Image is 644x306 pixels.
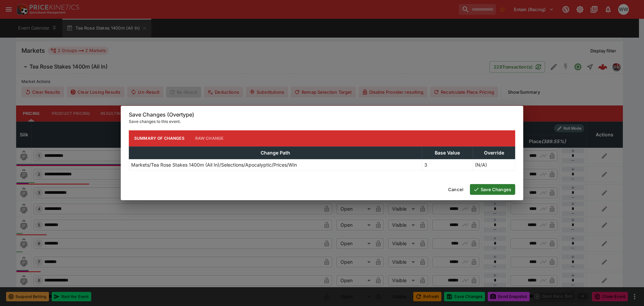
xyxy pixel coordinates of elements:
th: Override [473,146,515,159]
p: Save changes to this event. [129,118,515,125]
th: Base Value [422,146,473,159]
button: Save Changes [470,184,515,195]
button: Raw Change [190,130,229,146]
td: (N/A) [473,159,515,170]
button: Summary of Changes [129,130,190,146]
button: Cancel [444,184,467,195]
td: 3 [422,159,473,170]
th: Change Path [129,146,422,159]
h6: Save Changes (Overtype) [129,111,515,118]
p: Markets/Tea Rose Stakes 1400m (All In)/Selections/Apocalyptic/Prices/Win [131,161,297,168]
